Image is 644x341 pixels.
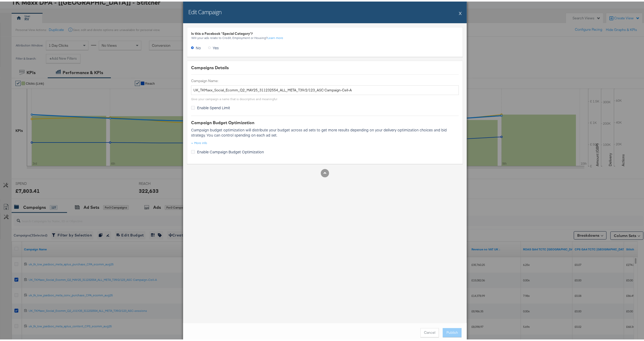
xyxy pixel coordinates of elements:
button: Cancel [420,327,439,336]
label: Campaign Name: [191,77,459,82]
div: Is this a Facebook 'Special Category'? [191,30,459,35]
span: Enable Campaign Budget Optimization [197,148,264,153]
span: Enable Spend Limit [197,104,230,109]
button: X [459,6,462,17]
h2: Edit Campaign [188,6,222,14]
p: Campaign budget optimization will distribute your budget across ad sets to get more results depen... [191,126,459,136]
div: Give your campaign a name that is descriptive and meaningful [191,96,277,100]
a: Learn more [267,35,283,38]
div: More info [191,139,207,144]
div: More info [194,139,207,144]
div: Will your ads relate to Credit, Employment or Housing? [191,35,459,38]
span: Yes [213,44,219,49]
div: Campaigns Details [191,63,459,69]
span: No [196,44,201,49]
div: Campaign Budget Optimization [191,118,459,124]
